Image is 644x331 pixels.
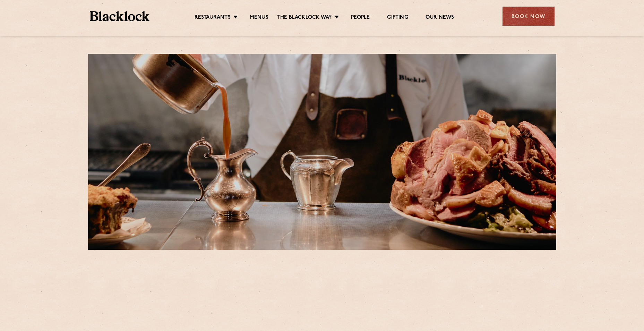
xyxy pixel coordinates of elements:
[503,7,555,26] div: Book Now
[277,14,332,22] a: The Blacklock Way
[250,14,268,22] a: Menus
[426,14,454,22] a: Our News
[351,14,370,22] a: People
[90,11,150,21] img: BL_Textured_Logo-footer-cropped.svg
[387,14,408,22] a: Gifting
[195,14,231,22] a: Restaurants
